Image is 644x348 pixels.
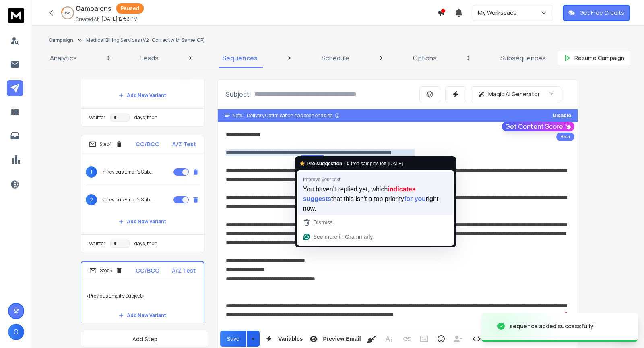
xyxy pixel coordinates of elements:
a: Sequences [217,48,262,68]
p: Subject: [226,89,251,99]
div: To enrich screen reader interactions, please activate Accessibility in Grammarly extension settings [218,122,578,327]
button: Insert Link (⌘K) [400,331,415,347]
button: Magic AI Generator [471,86,561,102]
span: Preview Email [321,336,362,342]
p: 13 % [65,10,70,15]
p: CC/BCC [136,267,159,275]
div: Paused [116,3,144,14]
p: Get Free Credits [580,9,624,17]
span: 2 [86,194,97,205]
p: <Previous Email's Subject> [86,285,199,307]
button: Campaign [48,37,73,43]
p: <Previous Email's Subject> [102,197,153,203]
p: Wait for [89,240,105,247]
div: Step 4 [89,141,123,148]
button: Save [220,331,246,347]
button: Variables [261,331,305,347]
button: Resume Campaign [557,50,631,66]
h1: Campaigns [76,4,111,13]
p: days, then [134,114,157,121]
p: CC/BCC [136,140,159,148]
p: <Previous Email's Subject> [102,169,153,175]
p: days, then [134,240,157,247]
span: Note: [232,112,244,119]
p: Analytics [50,53,77,63]
a: Analytics [45,48,82,68]
p: Created At: [76,16,100,23]
button: Get Free Credits [563,5,630,21]
button: Preview Email [306,331,362,347]
div: Delivery Optimisation has been enabled [247,112,340,119]
button: Insert Unsubscribe Link [450,331,466,347]
span: 1 [86,166,97,178]
button: Clean HTML [364,331,380,347]
p: A/Z Test [172,140,196,148]
button: Add New Variant [112,213,173,230]
div: Step 5 [89,267,123,274]
div: Beta [556,133,574,141]
p: Sequences [222,53,258,63]
button: Add New Variant [112,87,173,104]
a: Schedule [317,48,354,68]
p: A/Z Test [172,267,196,275]
p: Subsequences [500,53,546,63]
p: Wait for [89,114,105,121]
p: Magic AI Generator [488,90,540,98]
button: More Text [381,331,396,347]
button: Add New Variant [112,307,173,323]
button: Disable [553,112,571,119]
button: Code View [469,331,484,347]
p: [DATE] 12:53 PM [101,16,138,22]
button: Get Content Score [502,122,574,131]
p: Leads [140,53,159,63]
p: Schedule [322,53,349,63]
p: Medical Billing Services (V2- Correct with Same ICP) [86,37,205,43]
button: Insert Image (⌘P) [417,331,432,347]
li: Step5CC/BCCA/Z Test<Previous Email's Subject>Add New Variant [80,261,204,329]
button: O [8,324,24,340]
button: Emoticons [433,331,449,347]
p: Options [413,53,437,63]
div: sequence added successfully. [510,322,595,330]
a: Options [408,48,442,68]
li: Step4CC/BCCA/Z Test1<Previous Email's Subject>2<Previous Email's Subject>Add New VariantWait ford... [80,135,204,253]
span: Variables [277,336,305,342]
p: My Workspace [478,9,520,17]
a: Leads [136,48,163,68]
a: Subsequences [495,48,551,68]
button: Add Step [80,331,209,347]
